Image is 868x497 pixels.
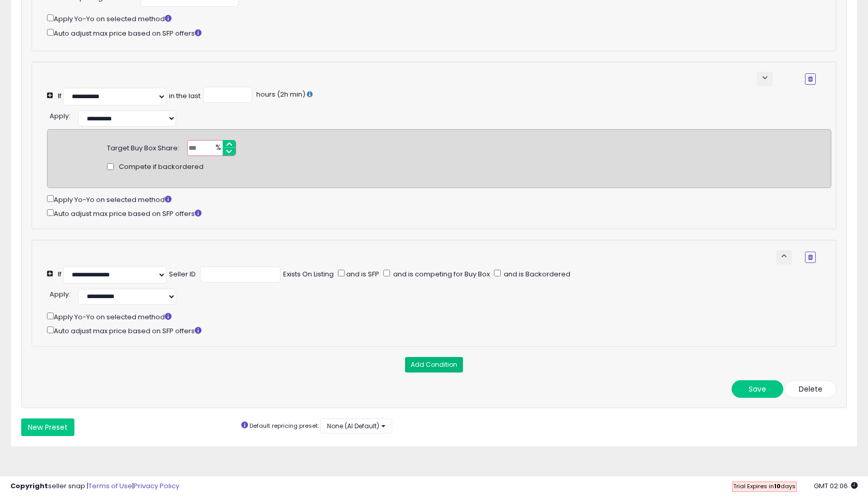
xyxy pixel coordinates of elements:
span: % [209,141,226,156]
span: keyboard_arrow_up [779,251,789,261]
span: Compete if backordered [119,162,204,172]
span: 2025-09-18 02:06 GMT [814,481,858,491]
span: hours (2h min) [255,89,305,99]
div: Auto adjust max price based on SFP offers [47,207,831,219]
button: keyboard_arrow_up [776,250,792,265]
div: : [50,108,70,121]
b: 10 [774,482,781,490]
div: Auto adjust max price based on SFP offers [47,324,831,336]
span: and is SFP [345,269,379,279]
div: Apply Yo-Yo on selected method [47,193,831,205]
div: Target Buy Box Share: [107,140,179,153]
span: Apply [50,289,69,299]
div: seller snap | | [10,482,179,491]
div: Exists On Listing [283,270,334,279]
span: Trial Expires in days [733,482,796,490]
button: Save [732,380,783,398]
span: and is Backordered [502,269,570,279]
small: Default repricing preset: [250,422,319,430]
div: Auto adjust max price based on SFP offers [47,27,816,39]
div: Apply Yo-Yo on selected method [47,12,816,24]
strong: Copyright [10,481,48,491]
i: Remove Condition [808,76,813,82]
span: Apply [50,111,69,121]
i: Remove Condition [808,254,813,260]
div: Apply Yo-Yo on selected method [47,310,831,322]
span: None (AI Default) [327,422,379,430]
button: keyboard_arrow_down [757,72,773,86]
button: None (AI Default) [320,418,392,433]
span: keyboard_arrow_down [760,73,770,83]
div: in the last [169,91,200,101]
button: Delete [785,380,836,398]
a: Privacy Policy [134,481,179,491]
a: Terms of Use [88,481,132,491]
span: and is competing for Buy Box [392,269,490,279]
div: : [50,286,70,300]
div: Seller ID [169,270,196,279]
button: New Preset [21,418,74,436]
button: Add Condition [405,357,463,372]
